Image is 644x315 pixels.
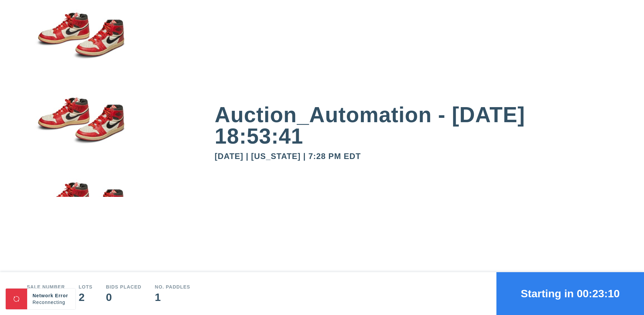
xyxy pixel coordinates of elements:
div: No. Paddles [155,285,191,289]
div: 0 [106,292,142,303]
div: Bids Placed [106,285,142,289]
div: Auction_Automation - [DATE] 18:53:41 [215,104,617,147]
div: Network Error [33,292,70,299]
div: [DATE] | [US_STATE] | 7:28 PM EDT [215,152,617,160]
div: Sale number [27,285,65,289]
div: Lots [78,285,92,289]
img: small [27,72,134,157]
div: 2 [78,292,92,303]
button: Starting in 00:23:10 [496,272,644,315]
div: 1 [155,292,191,303]
div: Reconnecting [33,299,70,306]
